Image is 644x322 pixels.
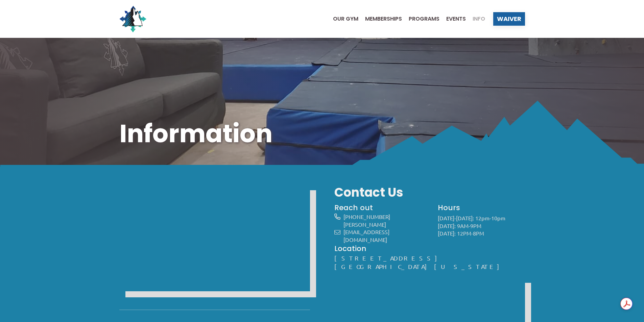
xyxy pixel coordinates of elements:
a: [PHONE_NUMBER] [343,213,390,220]
h4: Reach out [334,203,427,213]
h4: Location [334,244,525,254]
a: Info [466,16,485,22]
a: Programs [402,16,439,22]
a: [STREET_ADDRESS][GEOGRAPHIC_DATA][US_STATE] [334,254,506,270]
a: Our Gym [326,16,358,22]
span: Info [473,16,485,22]
span: Memberships [365,16,402,22]
span: Events [446,16,466,22]
a: Events [439,16,466,22]
span: Our Gym [333,16,358,22]
a: Memberships [358,16,402,22]
p: [DATE]-[DATE]: 12pm-10pm [DATE]: 9AM-9PM [DATE]: 12PM-8PM [438,214,525,237]
h3: Contact Us [334,184,525,201]
span: Waiver [497,16,521,22]
a: Waiver [493,12,525,26]
img: North Wall Logo [119,5,146,32]
a: [PERSON_NAME][EMAIL_ADDRESS][DOMAIN_NAME] [343,221,389,243]
h4: Hours [438,203,525,213]
span: Programs [409,16,439,22]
